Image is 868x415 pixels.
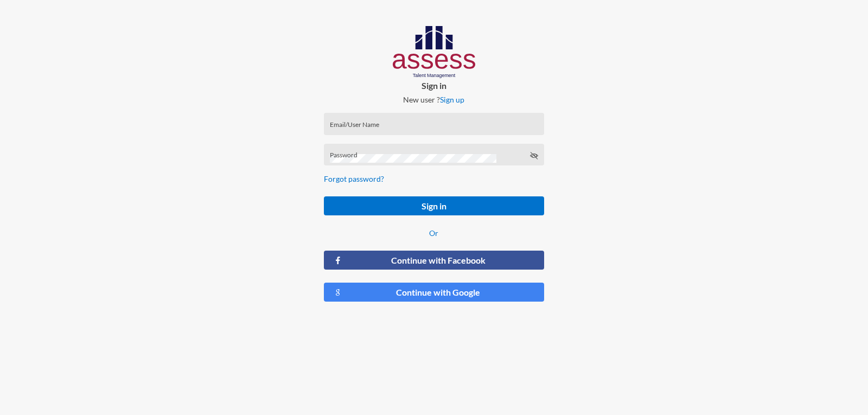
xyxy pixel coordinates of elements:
[324,228,544,238] p: Or
[324,283,544,302] button: Continue with Google
[324,251,544,270] button: Continue with Facebook
[440,95,464,104] a: Sign up
[393,26,476,78] img: AssessLogoo.svg
[315,80,552,91] p: Sign in
[315,95,552,104] p: New user ?
[324,174,384,183] a: Forgot password?
[324,196,544,215] button: Sign in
